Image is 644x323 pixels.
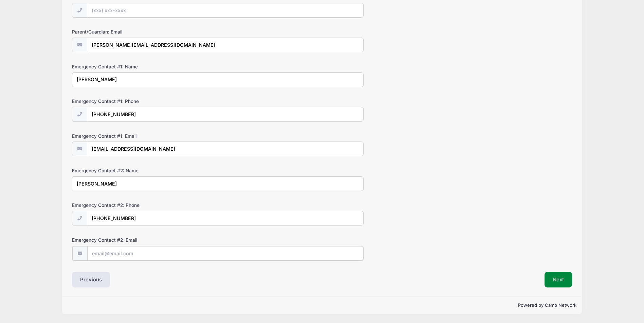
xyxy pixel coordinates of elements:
[87,142,364,156] input: email@email.com
[87,3,364,18] input: (xxx) xxx-xxxx
[72,167,239,174] label: Emergency Contact #2: Name
[72,237,239,243] label: Emergency Contact #2: Email
[87,38,364,52] input: email@email.com
[72,28,239,35] label: Parent/Guardian: Email
[72,133,239,139] label: Emergency Contact #1: Email
[87,107,364,122] input: (xxx) xxx-xxxx
[68,302,576,309] p: Powered by Camp Network
[72,272,110,287] button: Previous
[72,98,239,105] label: Emergency Contact #1: Phone
[87,246,364,261] input: email@email.com
[545,272,572,287] button: Next
[72,63,239,70] label: Emergency Contact #1: Name
[87,211,364,225] input: (xxx) xxx-xxxx
[72,202,239,209] label: Emergency Contact #2: Phone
